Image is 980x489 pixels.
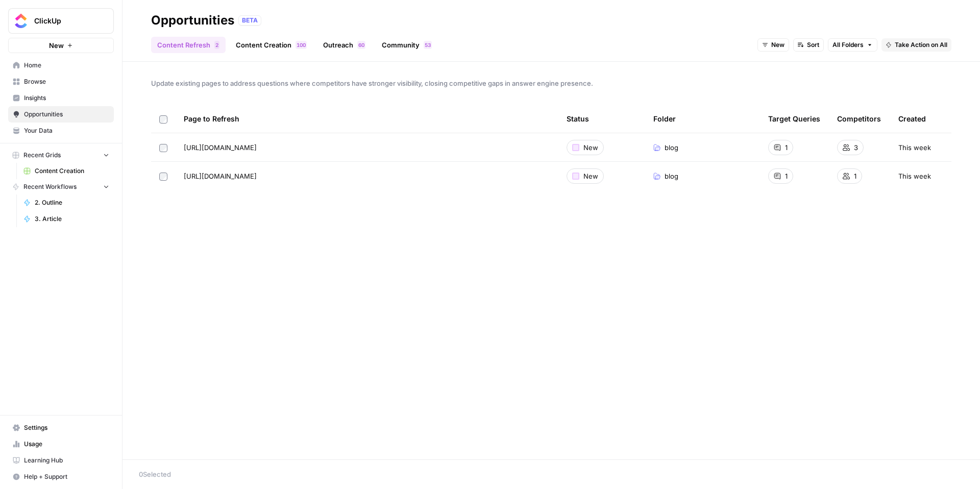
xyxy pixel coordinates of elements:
[8,469,114,485] button: Help + Support
[425,41,428,49] span: 5
[24,423,109,432] span: Settings
[24,77,109,86] span: Browse
[376,37,438,53] a: Community53
[854,171,856,181] span: 1
[24,93,109,103] span: Insights
[361,41,364,49] span: 0
[837,105,881,133] div: Competitors
[8,420,114,436] a: Settings
[24,126,109,135] span: Your Data
[785,171,788,181] span: 1
[184,105,550,133] div: Page to Refresh
[19,211,114,227] a: 3. Article
[23,151,61,160] span: Recent Grids
[895,40,947,50] span: Take Action on All
[303,41,306,49] span: 0
[151,37,226,53] a: Content Refresh2
[854,142,858,153] span: 3
[139,469,964,479] div: 0 Selected
[771,40,785,50] span: New
[8,8,114,34] button: Workspace: ClickUp
[19,163,114,179] a: Content Creation
[567,105,589,133] div: Status
[8,74,114,90] a: Browse
[24,456,109,465] span: Learning Hub
[8,148,114,163] button: Recent Grids
[8,179,114,194] button: Recent Workflows
[793,38,824,52] button: Sort
[151,12,234,29] div: Opportunities
[357,41,365,49] div: 60
[12,12,30,30] img: ClickUp Logo
[832,40,864,50] span: All Folders
[297,41,300,49] span: 1
[653,105,676,133] div: Folder
[24,439,109,449] span: Usage
[898,171,931,181] span: This week
[24,61,109,70] span: Home
[898,105,926,133] div: Created
[807,40,819,50] span: Sort
[296,41,307,49] div: 100
[881,38,951,52] button: Take Action on All
[35,214,109,224] span: 3. Article
[424,41,432,49] div: 53
[49,40,64,51] span: New
[428,41,431,49] span: 3
[19,194,114,211] a: 2. Outline
[34,16,96,26] span: ClickUp
[8,38,114,53] button: New
[583,171,598,181] span: New
[8,436,114,452] a: Usage
[8,90,114,106] a: Insights
[8,452,114,469] a: Learning Hub
[215,41,218,49] span: 2
[230,37,313,53] a: Content Creation100
[358,41,361,49] span: 6
[665,171,678,181] span: blog
[8,106,114,123] a: Opportunities
[8,57,114,74] a: Home
[24,110,109,119] span: Opportunities
[665,142,678,153] span: blog
[898,142,931,153] span: This week
[8,123,114,139] a: Your Data
[214,41,219,49] div: 2
[768,105,820,133] div: Target Queries
[757,38,789,52] button: New
[35,198,109,207] span: 2. Outline
[785,142,788,153] span: 1
[300,41,303,49] span: 0
[23,182,77,191] span: Recent Workflows
[184,171,257,181] span: [URL][DOMAIN_NAME]
[35,166,109,176] span: Content Creation
[317,37,372,53] a: Outreach60
[238,15,261,26] div: BETA
[583,142,598,153] span: New
[828,38,877,52] button: All Folders
[184,142,257,153] span: [URL][DOMAIN_NAME]
[24,472,109,481] span: Help + Support
[151,78,951,88] span: Update existing pages to address questions where competitors have stronger visibility, closing co...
